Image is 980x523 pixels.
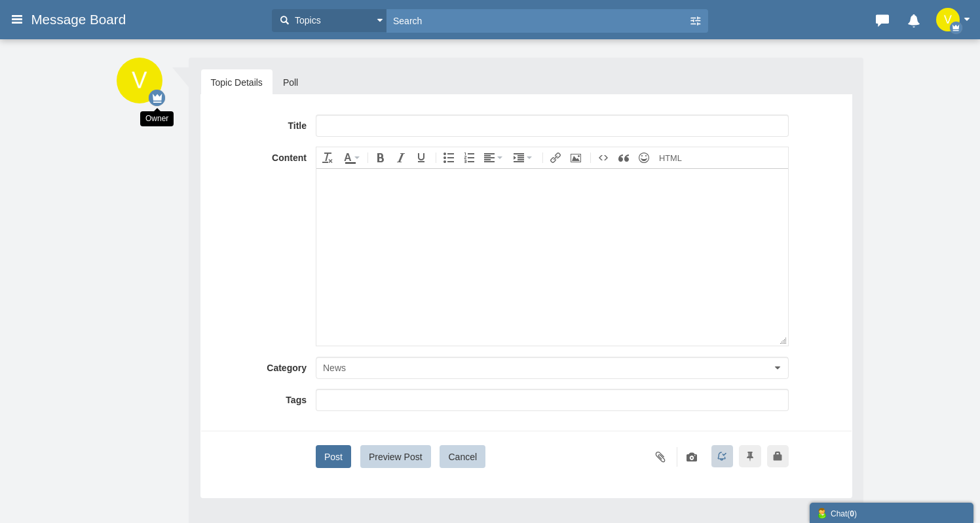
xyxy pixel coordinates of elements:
a: Poll [273,69,308,96]
div: Quote [614,149,633,167]
input: Search [386,9,688,32]
div: Numbered list [459,149,478,167]
div: Clear formatting [318,149,337,167]
label: Tags [211,389,316,406]
a: Message Board [31,8,265,31]
div: Insert Photo [566,149,585,167]
div: Indent [509,149,537,167]
strong: 0 [850,509,854,518]
div: Chat [816,506,967,520]
span: ( ) [847,509,857,518]
button: Topics [272,9,386,32]
div: Owner [140,111,174,126]
div: Bold [364,149,390,167]
label: Title [211,115,316,132]
span: News [323,363,346,373]
span: Topics [292,14,321,27]
div: Align [480,149,508,167]
iframe: Rich Text Area. Press ALT-F9 for menu. Press ALT-F10 for toolbar. Press ALT-0 for help [316,169,788,346]
img: hq+kw+e8DPaKM0W3htAOHQiwCC5YWLwtrHQka204c0BBiHpaGHLQQgEJQAd1hBceMMAhDQEECwNPSwhQAEghJAsILixhkEIKA... [117,58,162,103]
label: Category [211,357,316,374]
div: Insert code [586,149,612,167]
button: Post [316,445,351,468]
div: Italic [391,149,410,167]
div: Text color [338,149,362,167]
span: Message Board [31,12,136,27]
div: Source code [654,149,686,167]
button: Cancel [440,445,485,468]
div: Insert Link (Ctrl+K) [538,149,565,167]
img: hq+kw+e8DPaKM0W3htAOHQiwCC5YWLwtrHQka204c0BBiHpaGHLQQgEJQAd1hBceMMAhDQEECwNPSwhQAEghJAsILixhkEIKA... [936,8,960,31]
div: Bullet list [432,149,458,167]
button: News [316,357,789,379]
div: Underline [411,149,430,167]
label: Content [211,147,316,164]
a: Topic Details [201,69,273,96]
div: Insert Emoji [634,149,653,167]
button: Preview Post [360,445,431,468]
